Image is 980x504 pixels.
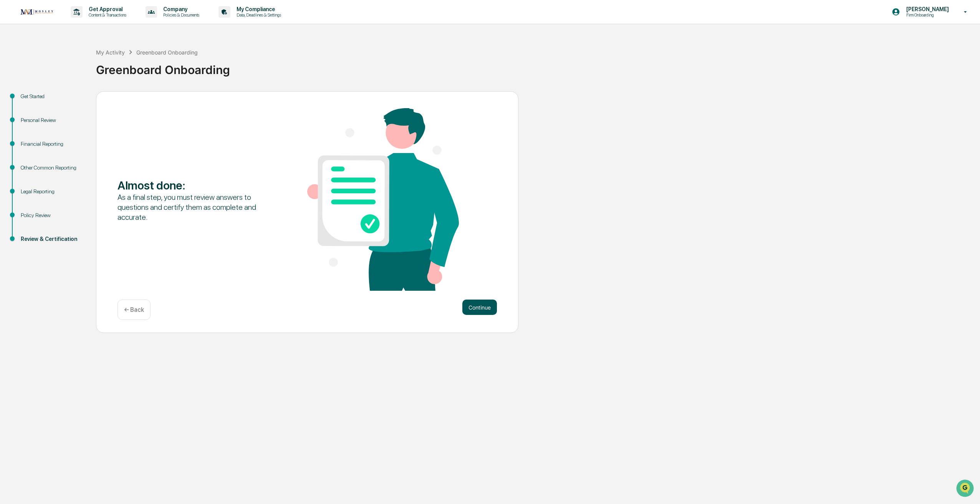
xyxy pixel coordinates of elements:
p: My Compliance [230,6,285,12]
button: Continue [462,300,497,315]
img: Almost done [307,108,459,291]
button: Start new chat [131,61,140,70]
div: Almost done : [118,178,269,192]
div: 🗄️ [56,97,62,104]
p: Policies & Documents [157,12,203,18]
img: logo [18,7,55,17]
p: Get Approval [83,6,130,12]
span: Preclearance [15,97,50,104]
div: Start new chat [26,59,126,66]
div: Get Started [21,92,84,100]
p: [PERSON_NAME] [900,6,953,12]
a: 🗄️Attestations [53,94,98,107]
div: 🖐️ [8,97,14,104]
a: 🖐️Preclearance [5,94,53,107]
p: Data, Deadlines & Settings [230,12,285,18]
div: As a final step, you must review answers to questions and certify them as complete and accurate. [118,192,269,222]
p: How can we help? [8,16,140,28]
div: My Activity [96,49,125,56]
div: Greenboard Onboarding [96,57,976,77]
div: Review & Certification [21,235,84,243]
div: We're available if you need us! [26,66,97,72]
a: 🔎Data Lookup [5,108,51,122]
div: Greenboard Onboarding [136,49,198,56]
span: Pylon [76,130,93,136]
p: ← Back [124,306,144,313]
a: Powered byPylon [54,130,93,136]
div: Other Common Reporting [21,164,84,172]
div: Personal Review [21,116,84,124]
div: Financial Reporting [21,140,84,148]
div: Legal Reporting [21,188,84,196]
iframe: Open customer support [955,479,976,499]
p: Company [157,6,203,12]
div: 🔎 [8,112,14,118]
img: 1746055101610-c473b297-6a78-478c-a979-82029cc54cd1 [8,59,22,72]
span: Data Lookup [15,111,48,119]
div: Policy Review [21,211,84,219]
p: Content & Transactions [83,12,130,18]
span: Attestations [63,97,95,104]
p: Firm Onboarding [900,12,953,18]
